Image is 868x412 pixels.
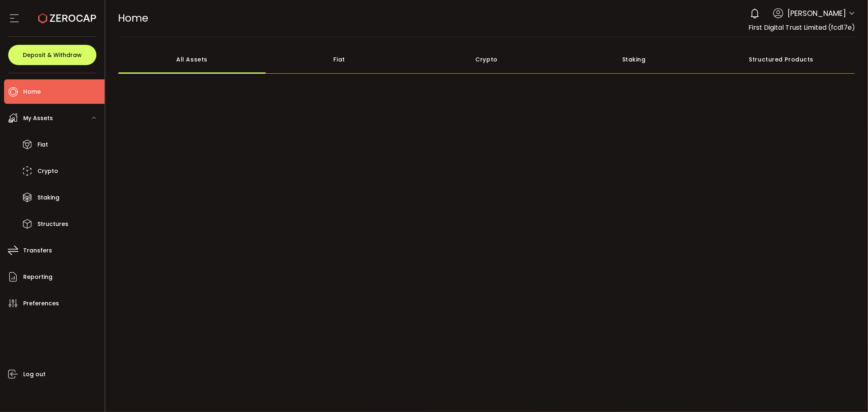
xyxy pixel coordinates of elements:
[37,139,48,151] span: Fiat
[23,271,52,283] span: Reporting
[23,112,53,124] span: My Assets
[37,192,59,204] span: Staking
[23,52,82,58] span: Deposit & Withdraw
[23,368,46,380] span: Log out
[266,45,413,74] div: Fiat
[787,8,846,19] span: [PERSON_NAME]
[23,86,41,98] span: Home
[118,11,149,25] span: Home
[827,373,868,412] iframe: Chat Widget
[23,245,52,256] span: Transfers
[8,45,96,65] button: Deposit & Withdraw
[118,45,266,74] div: All Assets
[413,45,560,74] div: Crypto
[560,45,708,74] div: Staking
[748,23,855,32] span: First Digital Trust Limited (fcd17e)
[23,298,59,309] span: Preferences
[708,45,855,74] div: Structured Products
[37,165,58,177] span: Crypto
[37,218,68,230] span: Structures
